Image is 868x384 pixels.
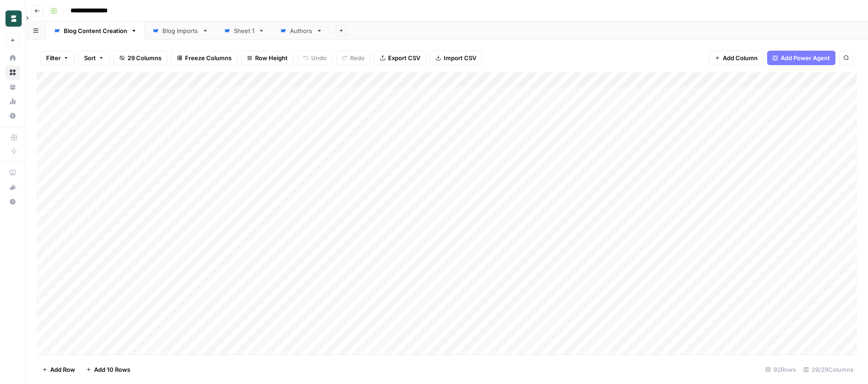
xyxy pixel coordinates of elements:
button: Add Column [709,51,764,65]
span: Add Column [723,53,758,62]
button: What's new? [5,180,20,194]
span: Redo [350,53,365,62]
div: Authors [290,26,313,35]
button: Row Height [241,51,294,65]
button: Add Power Agent [767,51,835,65]
span: Add 10 Rows [94,365,130,374]
a: Home [5,51,20,65]
span: Import CSV [444,53,476,62]
button: Redo [336,51,370,65]
button: Undo [297,51,332,65]
span: Freeze Columns [185,53,232,62]
span: Filter [46,53,61,62]
a: Settings [5,109,20,123]
button: Workspace: Borderless [5,7,20,30]
div: Blog Content Creation [64,26,127,35]
button: Add 10 Rows [81,362,136,377]
img: Borderless Logo [5,10,22,27]
button: Filter [40,51,75,65]
div: Sheet 1 [234,26,255,35]
button: Export CSV [374,51,426,65]
a: Sheet 1 [216,22,272,40]
div: 92 Rows [762,362,800,377]
button: Sort [78,51,110,65]
a: Browse [5,65,20,80]
button: Add Row [37,362,81,377]
a: Blog Imports [145,22,216,40]
div: Blog Imports [162,26,199,35]
span: Undo [311,53,327,62]
span: Row Height [255,53,288,62]
span: Export CSV [388,53,420,62]
a: Blog Content Creation [46,22,145,40]
a: AirOps Academy [5,166,20,180]
button: Freeze Columns [171,51,237,65]
span: Add Row [50,365,75,374]
a: Your Data [5,80,20,94]
div: What's new? [6,180,19,194]
span: Add Power Agent [781,53,830,62]
span: 29 Columns [128,53,161,62]
a: Usage [5,94,20,109]
button: Import CSV [430,51,482,65]
span: Sort [84,53,96,62]
div: 29/29 Columns [800,362,857,377]
a: Authors [272,22,330,40]
button: Help + Support [5,194,20,209]
button: 29 Columns [114,51,167,65]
